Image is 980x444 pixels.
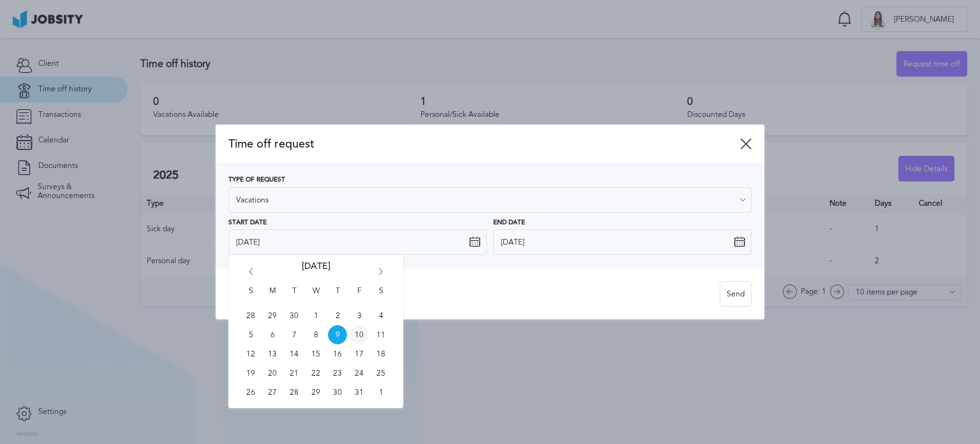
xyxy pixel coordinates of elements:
button: Send [720,281,752,307]
span: Start Date [228,219,267,227]
span: Type of Request [228,176,285,184]
span: Wed Oct 15 2025 [306,344,325,364]
span: W [306,287,325,306]
span: Tue Oct 21 2025 [285,364,304,383]
span: T [285,287,304,306]
span: Thu Oct 16 2025 [328,344,347,364]
span: Sat Oct 25 2025 [371,364,390,383]
span: Thu Oct 09 2025 [328,325,347,344]
span: Sat Oct 04 2025 [371,306,390,325]
span: T [328,287,347,306]
span: Sat Nov 01 2025 [371,383,390,402]
span: Mon Oct 20 2025 [263,364,282,383]
span: S [241,287,260,306]
span: Sun Sep 28 2025 [241,306,260,325]
span: Wed Oct 29 2025 [306,383,325,402]
span: Tue Oct 14 2025 [285,344,304,364]
i: Go back 1 month [245,268,256,280]
span: Fri Oct 17 2025 [350,344,369,364]
span: S [371,287,390,306]
span: End Date [493,219,525,227]
span: Fri Oct 31 2025 [350,383,369,402]
span: Time off request [228,137,740,151]
span: Mon Oct 13 2025 [263,344,282,364]
span: Thu Oct 30 2025 [328,383,347,402]
span: Mon Oct 27 2025 [263,383,282,402]
span: Fri Oct 03 2025 [350,306,369,325]
span: Sat Oct 18 2025 [371,344,390,364]
span: M [263,287,282,306]
span: Wed Oct 08 2025 [306,325,325,344]
span: Fri Oct 24 2025 [350,364,369,383]
span: Fri Oct 10 2025 [350,325,369,344]
span: Thu Oct 23 2025 [328,364,347,383]
span: Wed Oct 01 2025 [306,306,325,325]
i: Go forward 1 month [375,268,387,280]
span: Tue Oct 07 2025 [285,325,304,344]
span: Sun Oct 05 2025 [241,325,260,344]
span: F [350,287,369,306]
span: Mon Oct 06 2025 [263,325,282,344]
span: Sun Oct 12 2025 [241,344,260,364]
div: Send [720,282,751,307]
span: Mon Sep 29 2025 [263,306,282,325]
span: Tue Oct 28 2025 [285,383,304,402]
span: Wed Oct 22 2025 [306,364,325,383]
span: Sat Oct 11 2025 [371,325,390,344]
span: Sun Oct 26 2025 [241,383,260,402]
span: Thu Oct 02 2025 [328,306,347,325]
span: [DATE] [302,261,330,287]
span: Tue Sep 30 2025 [285,306,304,325]
span: Sun Oct 19 2025 [241,364,260,383]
